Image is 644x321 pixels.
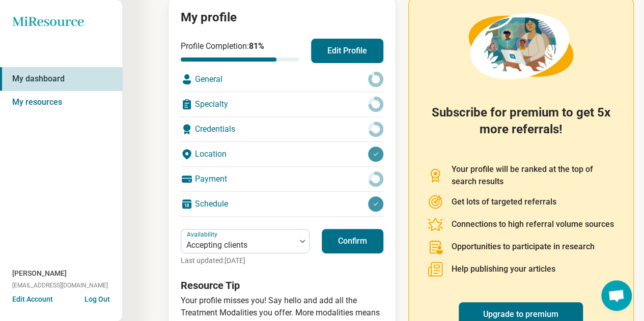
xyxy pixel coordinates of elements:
[85,294,110,302] button: Log Out
[452,263,555,275] p: Help publishing your articles
[311,39,383,63] button: Edit Profile
[181,255,310,266] p: Last updated: [DATE]
[452,241,595,253] p: Opportunities to participate in research
[181,167,383,191] div: Payment
[12,281,108,290] span: [EMAIL_ADDRESS][DOMAIN_NAME]
[12,294,53,305] button: Edit Account
[181,117,383,141] div: Credentials
[181,40,299,62] div: Profile Completion:
[249,41,264,51] span: 81 %
[181,278,383,293] h3: Resource Tip
[452,163,615,188] p: Your profile will be ranked at the top of search results
[452,218,614,230] p: Connections to high referral volume sources
[181,192,383,216] div: Schedule
[322,229,383,253] button: Confirm
[181,142,383,166] div: Location
[181,67,383,92] div: General
[12,268,67,279] span: [PERSON_NAME]
[187,230,219,238] label: Availability
[601,280,632,311] div: Open chat
[181,9,383,26] h2: My profile
[427,104,615,151] h2: Subscribe for premium to get 5x more referrals!
[452,196,556,208] p: Get lots of targeted referrals
[181,92,383,116] div: Specialty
